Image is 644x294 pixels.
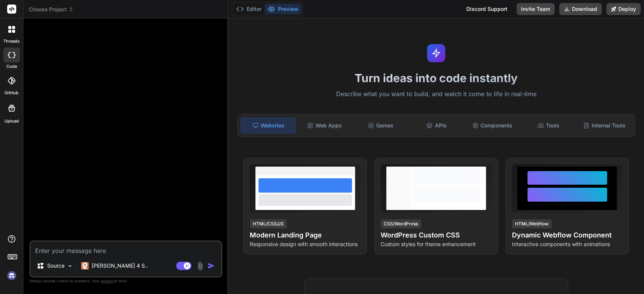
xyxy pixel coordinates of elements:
[3,38,20,44] label: threads
[5,118,19,124] label: Upload
[250,230,360,240] h4: Modern Landing Page
[381,219,421,228] div: CSS/WordPress
[5,90,18,96] label: GitHub
[101,279,115,283] span: privacy
[233,4,264,14] button: Editor
[250,240,360,248] p: Responsive design with smooth interactions
[47,262,65,269] p: Source
[381,240,491,248] p: Custom styles for theme enhancement
[353,118,407,133] div: Games
[512,230,622,240] h4: Dynamic Webflow Component
[233,71,639,85] h1: Turn ideas into code instantly
[81,262,89,269] img: Claude 4 Sonnet
[233,89,639,99] p: Describe what you want to build, and watch it come to life in real-time
[29,6,74,13] span: Choose Project
[516,3,555,15] button: Invite Team
[67,263,73,269] img: Pick Models
[207,262,215,269] img: icon
[465,118,520,133] div: Components
[606,3,641,15] button: Deploy
[6,63,17,70] label: code
[381,230,491,240] h4: WordPress Custom CSS
[521,118,575,133] div: Tools
[577,118,632,133] div: Internal Tools
[29,277,222,285] p: Always double-check its answers. Your in Bind
[409,118,464,133] div: APIs
[559,3,602,15] button: Download
[250,219,287,228] div: HTML/CSS/JS
[512,240,622,248] p: Interactive components with animations
[297,118,352,133] div: Web Apps
[196,262,204,270] img: attachment
[264,4,301,14] button: Preview
[462,3,512,15] div: Discord Support
[512,219,552,228] div: HTML/Webflow
[92,262,148,269] p: [PERSON_NAME] 4 S..
[5,269,18,282] img: signin
[241,118,296,133] div: Websites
